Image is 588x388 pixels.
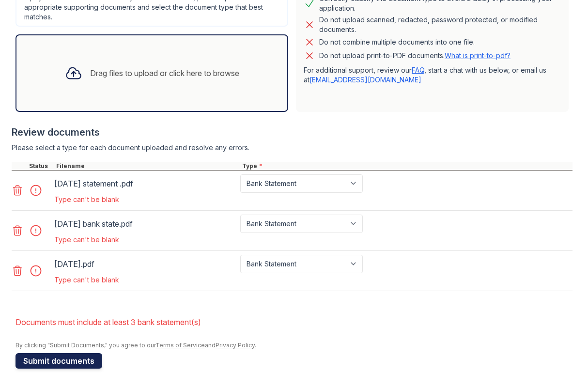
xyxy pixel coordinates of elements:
div: Review documents [12,125,573,139]
a: FAQ [412,66,424,74]
div: Type [240,162,573,170]
li: Documents must include at least 3 bank statement(s) [15,312,573,332]
div: Type can't be blank [54,235,365,245]
div: By clicking "Submit Documents," you agree to our and [15,341,573,349]
div: Type can't be blank [54,195,365,204]
div: Please select a type for each document uploaded and resolve any errors. [12,143,573,153]
p: For additional support, review our , start a chat with us below, or email us at [304,65,561,85]
div: [DATE].pdf [54,256,236,272]
a: [EMAIL_ADDRESS][DOMAIN_NAME] [309,76,421,84]
div: Do not combine multiple documents into one file. [319,36,475,48]
div: Type can't be blank [54,275,365,285]
div: [DATE] bank state.pdf [54,216,236,232]
a: Terms of Service [155,341,205,349]
p: Do not upload print-to-PDF documents. [319,51,511,61]
div: [DATE] statement .pdf [54,176,236,191]
button: Submit documents [15,353,102,369]
a: Privacy Policy. [216,341,256,349]
div: Filename [54,162,240,170]
div: Status [27,162,54,170]
div: Drag files to upload or click here to browse [90,67,239,79]
div: Do not upload scanned, redacted, password protected, or modified documents. [319,15,561,34]
a: What is print-to-pdf? [445,51,511,60]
